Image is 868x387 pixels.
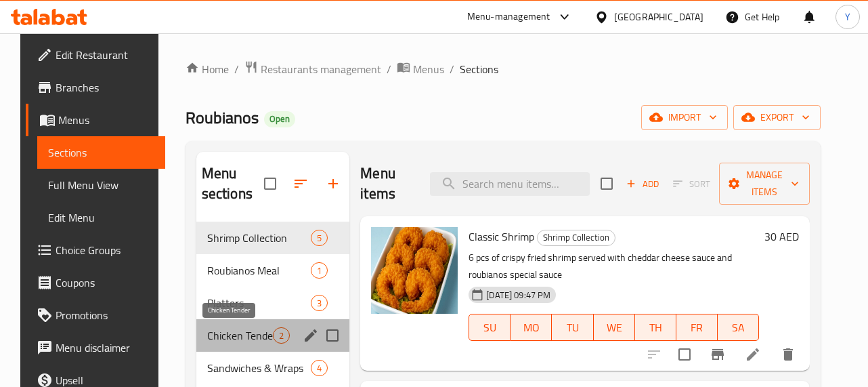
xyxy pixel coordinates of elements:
span: Roubianos Meal [207,262,311,279]
span: Branches [56,79,154,96]
a: Edit Menu [37,201,165,234]
input: search [430,172,590,196]
span: Sandwiches & Wraps [207,360,311,376]
div: items [311,262,328,279]
span: Shrimp Collection [538,230,615,245]
nav: breadcrumb [186,60,821,78]
span: Promotions [56,307,154,323]
button: TU [552,314,593,341]
span: TU [557,318,588,338]
span: SA [723,318,754,338]
button: export [733,105,821,130]
span: Manage items [730,167,799,201]
span: Y [845,9,850,24]
a: Edit Restaurant [26,39,165,71]
div: items [311,360,328,376]
div: Menu-management [467,9,550,25]
h6: 30 AED [764,227,799,246]
span: Edit Menu [48,209,154,226]
li: / [450,61,454,77]
a: Choice Groups [26,234,165,266]
a: Promotions [26,299,165,331]
span: Chicken Tender [207,327,273,344]
div: Platters3 [196,287,350,319]
span: FR [682,318,712,338]
div: Chicken Tender2edit [196,319,350,352]
span: Sections [460,61,498,77]
div: Shrimp Collection5 [196,222,350,254]
button: delete [772,338,804,371]
div: Roubianos Meal1 [196,254,350,287]
a: Menus [397,60,444,78]
a: Full Menu View [37,169,165,201]
span: 3 [311,297,327,310]
span: export [744,109,810,126]
button: TH [635,314,676,341]
p: 6 pcs of crispy fried shrimp served with cheddar cheese sauce and roubianos special sauce [469,249,759,283]
span: Platters [207,295,311,311]
span: Coupons [56,274,154,291]
a: Branches [26,71,165,104]
a: Home [186,61,229,77]
span: Shrimp Collection [207,230,311,246]
a: Coupons [26,266,165,299]
a: Restaurants management [244,60,381,78]
div: Sandwiches & Wraps4 [196,352,350,384]
button: SU [469,314,511,341]
button: import [641,105,728,130]
a: Menus [26,104,165,136]
span: SU [475,318,505,338]
span: Edit Restaurant [56,47,154,63]
a: Edit menu item [745,346,761,363]
div: Open [264,111,295,127]
span: Classic Shrimp [469,226,534,247]
span: 1 [311,264,327,277]
span: Restaurants management [261,61,381,77]
span: TH [641,318,671,338]
div: items [273,327,290,344]
button: edit [301,325,321,346]
a: Sections [37,136,165,169]
div: [GEOGRAPHIC_DATA] [614,9,703,24]
span: Select section [592,169,621,198]
span: Menus [413,61,444,77]
span: 4 [311,362,327,375]
span: Sections [48,144,154,161]
span: Select to update [670,340,699,369]
span: Select section first [664,174,719,195]
span: 2 [274,329,289,342]
span: Open [264,113,295,125]
li: / [387,61,391,77]
button: Manage items [719,163,810,205]
span: Full Menu View [48,177,154,193]
button: Add [621,174,664,195]
li: / [234,61,239,77]
button: MO [511,314,552,341]
span: Menus [58,112,154,128]
button: SA [718,314,759,341]
span: Add item [621,174,664,195]
button: FR [676,314,718,341]
span: [DATE] 09:47 PM [481,289,556,302]
button: WE [594,314,635,341]
div: items [311,295,328,311]
h2: Menu items [360,163,414,204]
div: Shrimp Collection [537,230,615,246]
span: 5 [311,232,327,245]
span: Add [624,176,661,192]
img: Classic Shrimp [371,227,458,314]
h2: Menu sections [202,163,265,204]
button: Branch-specific-item [701,338,734,371]
span: WE [599,318,630,338]
a: Menu disclaimer [26,331,165,364]
span: Roubianos [186,102,259,133]
span: Menu disclaimer [56,340,154,356]
span: import [652,109,717,126]
span: Choice Groups [56,242,154,258]
span: MO [516,318,546,338]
